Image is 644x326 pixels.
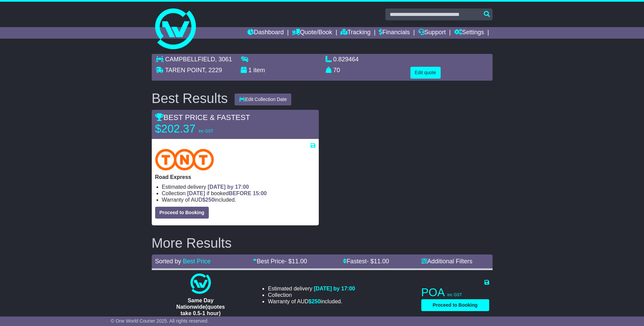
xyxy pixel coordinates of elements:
[155,258,181,265] span: Sorted by
[447,292,462,297] span: inc GST
[367,258,389,265] span: - $
[165,67,205,74] span: TAREN POINT
[268,285,355,292] li: Estimated delivery
[155,113,250,122] span: BEST PRICE & FASTEST
[202,197,215,203] span: $
[292,27,332,39] a: Quote/Book
[379,27,410,39] a: Financials
[155,149,214,170] img: TNT Domestic: Road Express
[187,190,205,196] span: [DATE]
[292,258,307,265] span: 11.00
[333,56,359,63] span: 0.829464
[190,273,211,294] img: One World Courier: Same Day Nationwide(quotes take 0.5-1 hour)
[199,129,213,134] span: inc GST
[254,67,265,74] span: item
[333,67,340,74] span: 70
[249,67,252,74] span: 1
[421,258,473,265] a: Additional Filters
[176,298,225,316] span: Same Day Nationwide(quotes take 0.5-1 hour)
[312,299,321,304] span: 250
[155,122,240,136] p: $202.37
[215,56,232,63] span: , 3061
[162,190,315,197] li: Collection
[421,299,489,311] button: Proceed to Booking
[268,292,355,298] li: Collection
[111,318,209,324] span: © One World Courier 2025. All rights reserved.
[208,184,249,190] span: [DATE] by 17:00
[187,190,266,196] span: if booked
[205,197,215,203] span: 250
[309,299,321,304] span: $
[410,67,441,79] button: Edit quote
[229,190,252,196] span: BEFORE
[148,91,232,106] div: Best Results
[454,27,484,39] a: Settings
[253,258,307,265] a: Best Price- $11.00
[268,298,355,305] li: Warranty of AUD included.
[421,286,489,299] p: POA
[162,184,315,190] li: Estimated delivery
[341,27,370,39] a: Tracking
[343,258,389,265] a: Fastest- $11.00
[418,27,446,39] a: Support
[253,190,267,196] span: 15:00
[165,56,215,63] span: CAMPBELLFIELD
[183,258,211,265] a: Best Price
[314,286,355,291] span: [DATE] by 17:00
[247,27,284,39] a: Dashboard
[162,197,315,203] li: Warranty of AUD included.
[235,94,291,105] button: Edit Collection Date
[155,174,315,180] p: Road Express
[152,236,493,250] h2: More Results
[155,207,209,219] button: Proceed to Booking
[374,258,389,265] span: 11.00
[284,258,307,265] span: - $
[205,67,222,74] span: , 2229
